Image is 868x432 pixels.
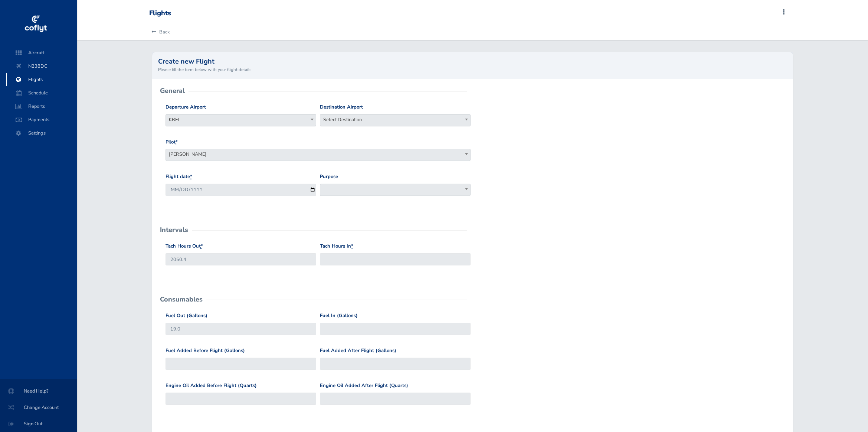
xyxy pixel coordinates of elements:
h2: Intervals [160,226,188,233]
label: Engine Oil Added After Flight (Quarts) [320,382,408,390]
label: Fuel Out (Gallons) [166,312,207,320]
img: coflyt logo [23,13,48,35]
span: Select Destination [320,114,471,126]
div: Flights [149,9,171,17]
span: Select Destination [320,115,470,125]
h2: Create new Flight [158,58,787,65]
label: Fuel Added Before Flight (Gallons) [166,347,245,355]
h2: General [160,87,185,94]
label: Destination Airport [320,103,363,111]
span: KBFI [166,114,316,126]
span: Sign Out [9,417,68,431]
abbr: required [190,173,192,180]
small: Please fill the form below with your flight details [158,66,787,73]
span: Need Help? [9,384,68,398]
span: Reports [13,100,70,113]
span: Scott Vickers [166,149,471,159]
span: Flights [13,73,70,86]
span: Aircraft [13,46,70,59]
label: Tach Hours Out [166,242,203,250]
label: Fuel In (Gallons) [320,312,358,320]
span: Settings [13,126,70,140]
span: Scott Vickers [166,149,471,161]
span: N238DC [13,59,70,73]
abbr: required [201,243,203,249]
span: Payments [13,113,70,126]
span: Change Account [9,401,68,414]
label: Flight date [166,173,192,181]
label: Engine Oil Added Before Flight (Quarts) [166,382,257,390]
span: KBFI [166,115,316,125]
label: Tach Hours In [320,242,353,250]
abbr: required [351,243,353,249]
h2: Consumables [160,296,203,303]
span: Schedule [13,86,70,100]
abbr: required [176,139,178,145]
label: Fuel Added After Flight (Gallons) [320,347,396,355]
label: Pilot [166,138,178,146]
label: Departure Airport [166,103,206,111]
a: Back [149,24,170,40]
label: Purpose [320,173,338,181]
